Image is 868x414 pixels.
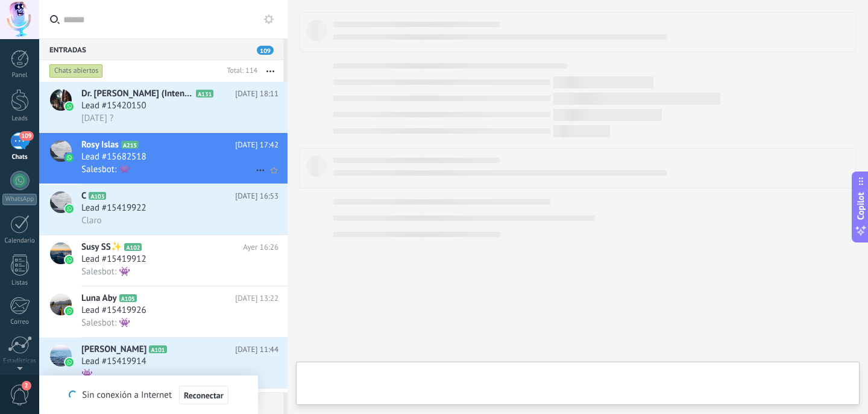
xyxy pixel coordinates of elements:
img: icon [65,102,74,111]
span: Reconectar [184,391,224,400]
div: Sin conexión a Internet [69,385,228,405]
span: A215 [121,141,139,149]
span: Rosy Islas [81,139,119,151]
span: [DATE] 17:42 [235,139,278,151]
span: A103 [89,192,106,200]
span: Lead #15419914 [81,356,146,368]
button: Más [257,60,283,82]
div: Chats abiertos [49,64,103,78]
a: avatariconSusy SS✨A102Ayer 16:26Lead #15419912Salesbot: 👾 [39,235,288,286]
span: A105 [119,294,137,302]
img: icon [65,205,74,213]
img: icon [65,307,74,315]
span: C [81,190,86,202]
a: avatariconDr. [PERSON_NAME] (Intensivista UCI)A131[DATE] 18:11Lead #15420150[DATE] ? [39,82,288,132]
div: Leads [2,115,37,123]
div: Total: 114 [222,65,257,77]
span: Salesbot: 👾 [81,164,130,175]
span: [DATE] 16:53 [235,190,278,202]
a: avatariconRosy IslasA215[DATE] 17:42Lead #15682518Salesbot: 👾 [39,133,288,184]
a: avatariconCA103[DATE] 16:53Lead #15419922Claro [39,184,288,235]
span: Lead #15419922 [81,202,146,214]
img: icon [65,358,74,366]
span: Luna Aby [81,292,117,304]
div: Entradas [39,39,283,60]
span: 2 [22,381,31,391]
span: Lead #15420150 [81,100,146,112]
div: Calendario [2,237,37,245]
div: Correo [2,318,37,326]
span: Ayer 16:26 [243,241,278,253]
span: Dr. [PERSON_NAME] (Intensivista UCI) [81,88,193,100]
a: avatariconLuna AbyA105[DATE] 13:22Lead #15419926Salesbot: 👾 [39,286,288,337]
span: 109 [257,46,274,55]
div: Chats [2,153,37,161]
div: Panel [2,72,37,79]
span: [DATE] ? [81,113,113,124]
span: [DATE] 13:22 [235,292,278,304]
img: icon [65,153,74,162]
span: Salesbot: 👾 [81,266,130,277]
span: [PERSON_NAME] [81,344,146,356]
span: Lead #15419926 [81,304,146,317]
div: WhatsApp [2,194,37,205]
span: A102 [124,243,142,251]
div: Listas [2,279,37,287]
span: Lead #15419912 [81,253,146,265]
img: icon [65,256,74,264]
span: Claro [81,215,102,226]
span: 109 [19,131,33,141]
span: A131 [196,90,213,97]
span: A101 [149,345,166,353]
span: 👾 [81,368,93,380]
span: [DATE] 18:11 [235,88,278,100]
span: Susy SS✨ [81,241,122,253]
a: avataricon[PERSON_NAME]A101[DATE] 11:44Lead #15419914👾 [39,338,288,388]
span: Salesbot: 👾 [81,317,130,329]
button: Reconectar [179,386,228,405]
span: Lead #15682518 [81,151,146,163]
span: Copilot [855,193,867,220]
span: [DATE] 11:44 [235,344,278,356]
